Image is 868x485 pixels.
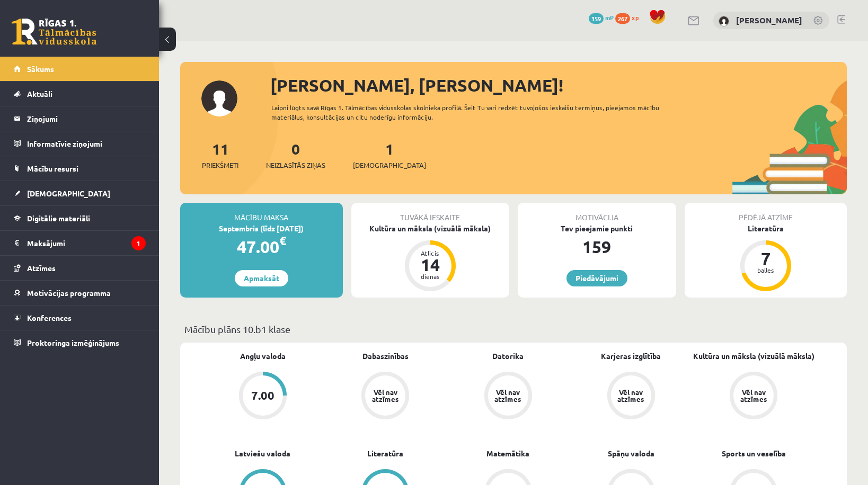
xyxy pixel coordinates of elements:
a: Piedāvājumi [566,270,627,286]
div: Tuvākā ieskaite [351,203,510,223]
div: Vēl nav atzīmes [616,389,646,402]
span: mP [605,13,614,22]
div: Tev pieejamie punkti [518,223,676,234]
div: Literatūra [685,223,847,234]
a: Latviešu valoda [235,448,290,459]
a: 159 mP [589,13,614,22]
span: Konferences [27,313,72,322]
span: 159 [589,13,604,24]
span: Mācību resursi [27,164,78,173]
i: 1 [131,236,146,250]
div: Atlicis [414,250,446,256]
div: Laipni lūgts savā Rīgas 1. Tālmācības vidusskolas skolnieka profilā. Šeit Tu vari redzēt tuvojošo... [271,103,671,122]
a: Informatīvie ziņojumi [14,131,146,156]
a: Sākums [14,57,146,81]
span: xp [632,13,639,22]
div: Kultūra un māksla (vizuālā māksla) [351,223,510,234]
div: Mācību maksa [180,203,343,223]
span: Aktuāli [27,89,52,98]
a: Maksājumi1 [14,231,146,255]
legend: Ziņojumi [27,106,146,131]
span: € [279,233,286,248]
a: Digitālie materiāli [14,206,146,230]
a: Motivācijas programma [14,281,146,305]
a: 11Priekšmeti [202,139,238,170]
a: Kultūra un māksla (vizuālā māksla) [693,351,814,362]
span: Atzīmes [27,263,56,273]
span: Digitālie materiāli [27,213,90,223]
a: Ziņojumi [14,106,146,131]
a: Proktoringa izmēģinājums [14,330,146,355]
a: Vēl nav atzīmes [692,372,815,421]
a: Vēl nav atzīmes [570,372,693,421]
a: [PERSON_NAME] [736,15,802,25]
a: Literatūra 7 balles [685,223,847,293]
a: Datorika [492,351,524,362]
span: Priekšmeti [202,160,238,170]
span: Proktoringa izmēģinājums [27,338,119,347]
a: Mācību resursi [14,156,146,181]
a: [DEMOGRAPHIC_DATA] [14,181,146,205]
a: 0Neizlasītās ziņas [266,139,325,170]
span: [DEMOGRAPHIC_DATA] [27,188,110,198]
span: Neizlasītās ziņas [266,160,325,170]
div: Pēdējā atzīme [685,203,847,223]
span: [DEMOGRAPHIC_DATA] [353,160,426,170]
div: 14 [414,256,446,273]
div: Vēl nav atzīmes [493,389,523,402]
a: Aktuāli [14,82,146,106]
a: Spāņu valoda [608,448,654,459]
span: Sākums [27,64,54,74]
div: 47.00 [180,234,343,259]
div: 7 [750,250,782,267]
div: 7.00 [251,390,274,401]
div: dienas [414,273,446,280]
a: 267 xp [615,13,644,22]
a: Vēl nav atzīmes [447,372,570,421]
a: Apmaksāt [235,270,288,286]
a: Konferences [14,306,146,330]
span: Motivācijas programma [27,288,111,298]
p: Mācību plāns 10.b1 klase [184,322,843,336]
legend: Maksājumi [27,231,146,255]
legend: Informatīvie ziņojumi [27,131,146,156]
a: Angļu valoda [240,351,286,362]
div: Vēl nav atzīmes [739,389,768,402]
div: balles [750,267,782,273]
a: 1[DEMOGRAPHIC_DATA] [353,139,426,170]
div: Septembris (līdz [DATE]) [180,223,343,234]
div: Vēl nav atzīmes [370,389,400,402]
a: 7.00 [201,372,324,421]
a: Atzīmes [14,256,146,280]
span: 267 [615,13,630,24]
a: Vēl nav atzīmes [324,372,447,421]
a: Karjeras izglītība [601,351,661,362]
a: Rīgas 1. Tālmācības vidusskola [12,19,96,45]
a: Kultūra un māksla (vizuālā māksla) Atlicis 14 dienas [351,223,510,293]
a: Literatūra [367,448,403,459]
img: Emīlija Hudoleja [719,16,729,26]
div: 159 [518,234,676,259]
a: Matemātika [486,448,529,459]
div: [PERSON_NAME], [PERSON_NAME]! [270,73,847,98]
a: Sports un veselība [722,448,786,459]
div: Motivācija [518,203,676,223]
a: Dabaszinības [362,351,409,362]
